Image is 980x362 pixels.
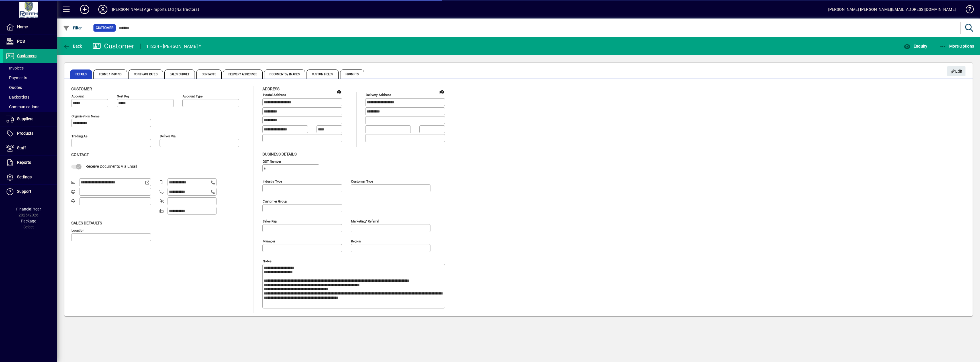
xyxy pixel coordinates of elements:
[3,126,57,141] a: Products
[3,73,57,83] a: Payments
[57,41,88,51] app-page-header-button: Back
[223,69,263,79] span: Delivery Addresses
[938,41,976,51] button: More Options
[72,134,87,138] mat-label: Trading as
[112,5,199,14] div: [PERSON_NAME] Agri-Imports Ltd (NZ Tractors)
[16,207,41,211] span: Financial Year
[17,146,26,150] span: Staff
[3,102,57,112] a: Communications
[263,159,281,163] mat-label: GST Number
[93,42,134,51] div: Customer
[96,25,113,31] span: Customer
[3,63,57,73] a: Invoices
[164,69,195,79] span: Sales Budget
[334,87,344,96] a: View on map
[351,179,373,183] mat-label: Customer type
[902,41,929,51] button: Enquiry
[3,185,57,199] a: Support
[71,221,102,225] span: Sales defaults
[263,179,282,183] mat-label: Industry type
[196,69,222,79] span: Contacts
[828,5,956,14] div: [PERSON_NAME] [PERSON_NAME][EMAIL_ADDRESS][DOMAIN_NAME]
[3,34,57,49] a: POS
[961,1,973,20] a: Knowledge Base
[6,105,39,109] span: Communications
[17,160,31,165] span: Reports
[17,175,32,179] span: Settings
[307,69,338,79] span: Custom Fields
[17,24,28,29] span: Home
[6,95,29,99] span: Backorders
[264,69,305,79] span: Documents / Images
[351,219,379,223] mat-label: Marketing/ Referral
[263,199,287,203] mat-label: Customer group
[263,219,277,223] mat-label: Sales rep
[437,87,446,96] a: View on map
[128,69,163,79] span: Contract Rates
[263,239,275,243] mat-label: Manager
[947,66,965,76] button: Edit
[75,4,94,15] button: Add
[62,41,83,51] button: Back
[3,156,57,170] a: Reports
[63,26,82,30] span: Filter
[72,228,84,232] mat-label: Location
[17,189,31,194] span: Support
[6,66,24,70] span: Invoices
[93,69,127,79] span: Terms / Pricing
[340,69,364,79] span: Prompts
[3,141,57,155] a: Staff
[72,94,84,98] mat-label: Account
[71,87,92,91] span: Customer
[262,152,297,156] span: Business details
[904,44,927,48] span: Enquiry
[21,219,36,223] span: Package
[940,44,974,48] span: More Options
[3,170,57,184] a: Settings
[262,87,279,91] span: Address
[3,20,57,34] a: Home
[950,67,963,76] span: Edit
[6,85,22,90] span: Quotes
[63,44,82,48] span: Back
[351,239,361,243] mat-label: Region
[85,164,137,169] span: Receive Documents Via Email
[3,83,57,92] a: Quotes
[160,134,175,138] mat-label: Deliver via
[17,54,36,58] span: Customers
[94,4,112,15] button: Profile
[146,42,201,51] div: 11224 - [PERSON_NAME] *
[117,94,129,98] mat-label: Sort key
[6,75,27,80] span: Payments
[3,112,57,126] a: Suppliers
[17,116,33,121] span: Suppliers
[17,39,25,44] span: POS
[62,23,83,33] button: Filter
[183,94,203,98] mat-label: Account Type
[3,92,57,102] a: Backorders
[71,152,89,157] span: Contact
[70,69,92,79] span: Details
[263,259,271,263] mat-label: Notes
[72,114,99,118] mat-label: Organisation name
[17,131,33,136] span: Products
